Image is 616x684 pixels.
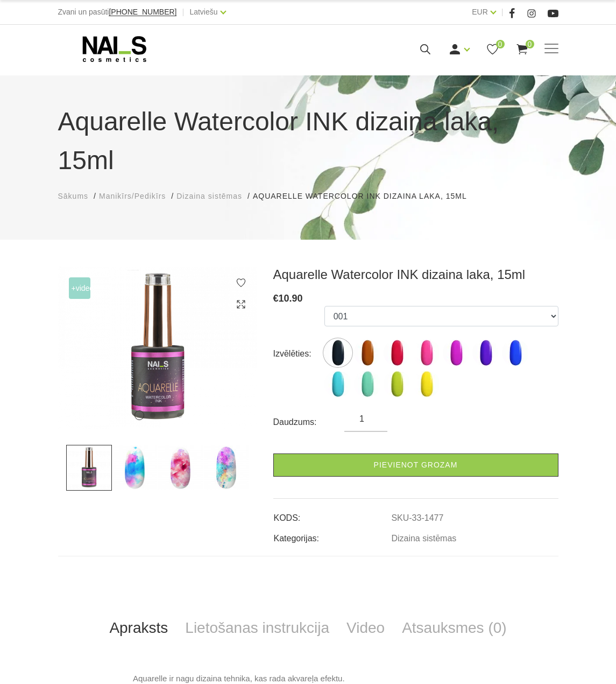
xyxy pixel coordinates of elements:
a: Lietošanas instrukcija [176,610,338,646]
span: | [182,5,184,19]
a: EUR [472,5,488,18]
div: Zvani un pasūti [58,5,177,19]
span: Manikīrs/Pedikīrs [99,192,166,200]
img: ... [502,339,529,366]
img: ... [384,371,410,397]
a: Apraksts [101,610,176,646]
a: Dizaina sistēmas [176,191,242,202]
span: 0 [526,40,534,48]
div: Daudzums: [273,414,345,431]
a: Latviešu [189,5,217,18]
span: 10.90 [279,293,303,304]
td: Kategorijas: [273,525,391,545]
a: [PHONE_NUMBER] [109,8,176,16]
img: ... [472,339,499,366]
img: ... [324,371,351,397]
img: ... [443,339,470,366]
img: ... [384,339,410,366]
a: Pievienot grozam [273,453,558,477]
li: Aquarelle Watercolor INK dizaina laka, 15ml [253,191,478,202]
span: 0 [496,40,505,48]
button: 1 of 4 [134,410,144,420]
span: | [501,5,504,19]
img: ... [112,445,158,491]
img: ... [413,339,440,366]
img: ... [158,445,203,491]
span: Sākums [58,192,89,200]
a: 0 [486,43,499,56]
a: Atsauksmes (0) [393,610,515,646]
button: 4 of 4 [177,413,182,418]
a: 0 [515,43,529,56]
button: 2 of 4 [150,413,155,418]
h1: Aquarelle Watercolor INK dizaina laka, 15ml [58,102,558,180]
img: ... [66,445,112,491]
span: € [273,293,279,304]
div: Izvēlēties: [273,345,324,362]
a: Dizaina sistēmas [391,534,456,543]
img: ... [354,339,381,366]
img: ... [324,339,351,366]
a: SKU-33-1477 [391,513,443,523]
h3: Aquarelle Watercolor INK dizaina laka, 15ml [273,267,558,283]
a: Manikīrs/Pedikīrs [99,191,166,202]
span: Dizaina sistēmas [176,192,242,200]
td: KODS: [273,504,391,525]
a: Sākums [58,191,89,202]
button: 3 of 4 [164,413,169,418]
img: ... [413,371,440,397]
a: Video [338,610,393,646]
img: ... [58,267,257,429]
img: ... [203,445,249,491]
img: ... [354,371,381,397]
span: +Video [69,277,90,299]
